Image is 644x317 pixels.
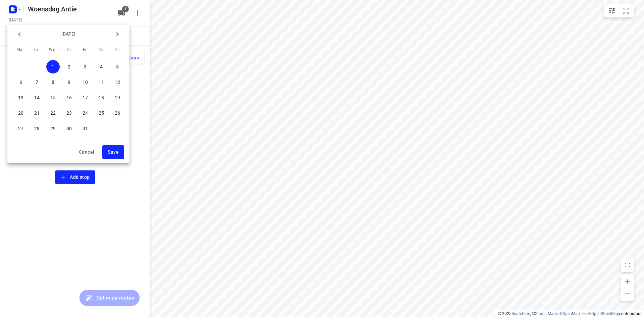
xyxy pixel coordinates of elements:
[95,60,108,73] button: 4
[14,75,28,89] button: 6
[52,63,54,70] p: 1
[66,125,72,132] p: 30
[46,106,60,120] button: 22
[46,47,58,53] span: We
[111,47,123,53] span: Su
[95,75,108,89] button: 11
[111,75,124,89] button: 12
[99,110,104,116] p: 25
[13,47,25,53] span: Mo
[83,125,88,132] p: 31
[78,122,92,135] button: 31
[116,63,119,70] p: 5
[62,60,76,73] button: 2
[111,106,124,120] button: 26
[99,94,104,101] p: 18
[79,47,91,53] span: Fr
[18,94,23,101] p: 13
[83,79,88,86] p: 10
[34,125,40,132] p: 28
[50,110,56,116] p: 22
[18,125,23,132] p: 27
[78,106,92,120] button: 24
[66,110,72,116] p: 23
[30,47,42,53] span: Tu
[62,47,74,53] span: Th
[14,122,28,135] button: 27
[68,63,70,70] p: 2
[62,122,76,135] button: 30
[95,91,108,104] button: 18
[95,47,107,53] span: Sa
[66,94,72,101] p: 16
[36,79,38,86] p: 7
[30,75,44,89] button: 7
[73,145,100,159] button: Cancel
[26,31,111,38] p: [DATE]
[79,148,94,156] span: Cancel
[62,91,76,104] button: 16
[83,94,88,101] p: 17
[100,63,103,70] p: 4
[50,125,56,132] p: 29
[18,110,23,116] p: 20
[111,91,124,104] button: 19
[108,148,119,156] span: Save
[30,91,44,104] button: 14
[102,145,124,159] button: Save
[68,79,70,86] p: 9
[46,91,60,104] button: 15
[34,110,40,116] p: 21
[62,106,76,120] button: 23
[19,79,22,86] p: 6
[99,79,104,86] p: 11
[30,122,44,135] button: 28
[14,106,28,120] button: 20
[78,91,92,104] button: 17
[46,122,60,135] button: 29
[52,79,54,86] p: 8
[34,94,40,101] p: 14
[46,60,60,73] button: 1
[78,75,92,89] button: 10
[14,91,28,104] button: 13
[95,106,108,120] button: 25
[30,106,44,120] button: 21
[111,60,124,73] button: 5
[46,75,60,89] button: 8
[83,110,88,116] p: 24
[115,110,120,116] p: 26
[62,75,76,89] button: 9
[50,94,56,101] p: 15
[115,94,120,101] p: 19
[115,79,120,86] p: 12
[84,63,87,70] p: 3
[78,60,92,73] button: 3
